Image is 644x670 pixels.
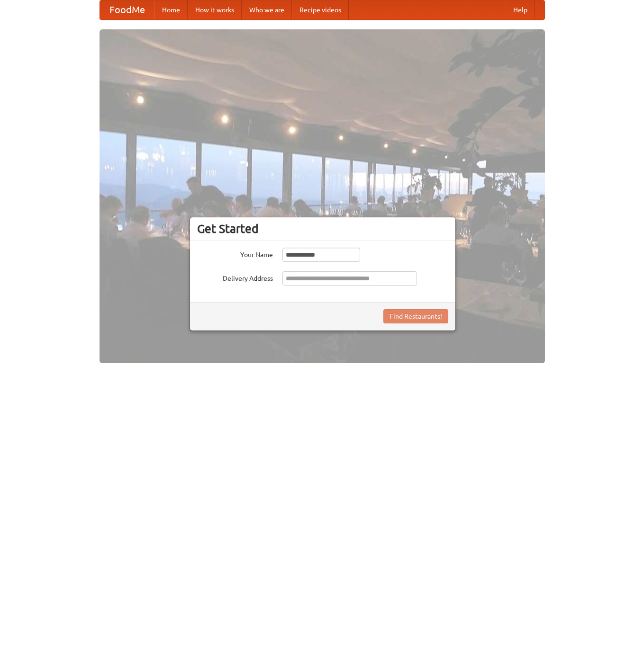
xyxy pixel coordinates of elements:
[506,0,535,19] a: Help
[197,222,448,236] h3: Get Started
[242,0,292,19] a: Who we are
[100,0,154,19] a: FoodMe
[197,248,273,259] label: Your Name
[197,271,273,283] label: Delivery Address
[188,0,242,19] a: How it works
[383,309,448,323] button: Find Restaurants!
[292,0,349,19] a: Recipe videos
[154,0,188,19] a: Home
